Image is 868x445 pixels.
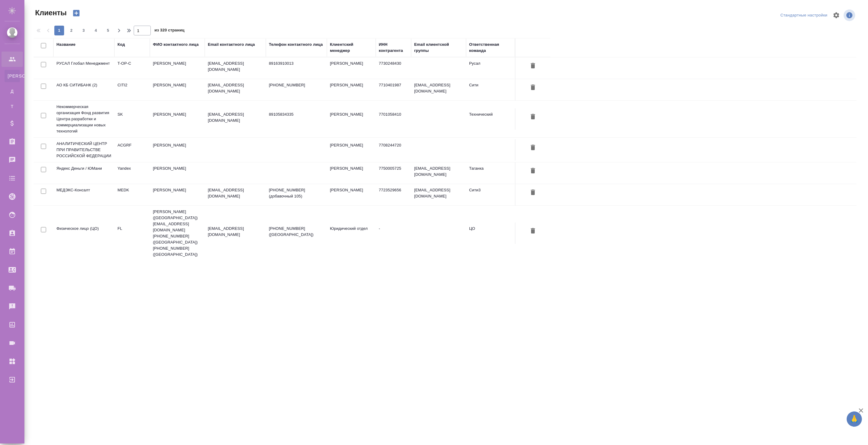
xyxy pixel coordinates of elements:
[53,79,114,100] td: АО КБ СИТИБАНК (2)
[269,226,324,238] p: [PHONE_NUMBER] ([GEOGRAPHIC_DATA])
[5,100,20,113] a: Т
[269,60,324,67] p: 89163910013
[208,82,263,94] p: [EMAIL_ADDRESS][DOMAIN_NAME]
[844,9,856,21] span: Посмотреть информацию
[208,60,263,73] p: [EMAIL_ADDRESS][DOMAIN_NAME]
[327,79,376,100] td: [PERSON_NAME]
[56,42,75,48] div: Название
[103,27,113,34] span: 5
[5,85,20,97] a: Д
[118,42,125,48] div: Код
[376,184,411,205] td: 7723529656
[53,222,114,244] td: Физическое лицо (ЦО)
[67,26,76,35] button: 2
[528,82,538,93] button: Удалить
[114,184,150,205] td: MEDK
[327,108,376,130] td: [PERSON_NAME]
[327,139,376,161] td: [PERSON_NAME]
[5,70,20,82] a: [PERSON_NAME]
[150,139,205,161] td: [PERSON_NAME]
[69,8,84,18] button: Создать
[411,79,466,100] td: [EMAIL_ADDRESS][DOMAIN_NAME]
[414,42,463,54] div: Email клиентской группы
[466,57,515,79] td: Русал
[114,79,150,100] td: CITI2
[466,108,515,130] td: Технический
[114,139,150,161] td: ACGRF
[150,206,205,261] td: [PERSON_NAME] ([GEOGRAPHIC_DATA]) [EMAIL_ADDRESS][DOMAIN_NAME] [PHONE_NUMBER] ([GEOGRAPHIC_DATA])...
[153,42,199,48] div: ФИО контактного лица
[466,79,515,100] td: Сити
[53,57,114,79] td: РУСАЛ Глобал Менеджмент
[208,111,263,124] p: [EMAIL_ADDRESS][DOMAIN_NAME]
[330,42,373,54] div: Клиентский менеджер
[376,57,411,79] td: 7730248430
[208,187,263,199] p: [EMAIL_ADDRESS][DOMAIN_NAME]
[79,27,89,34] span: 3
[379,42,408,54] div: ИНН контрагента
[779,11,829,20] div: split button
[269,82,324,88] p: [PHONE_NUMBER]
[528,111,538,123] button: Удалить
[8,103,17,110] span: Т
[528,226,538,237] button: Удалить
[114,162,150,184] td: Yandex
[411,162,466,184] td: [EMAIL_ADDRESS][DOMAIN_NAME]
[53,162,114,184] td: Яндекс Деньги / ЮМани
[269,187,324,199] p: [PHONE_NUMBER] (добавочный 105)
[269,111,324,118] p: 89105834335
[91,26,101,35] button: 4
[53,138,114,162] td: АНАЛИТИЧЕСКИЙ ЦЕНТР ПРИ ПРАВИТЕЛЬСТВЕ РОССИЙСКОЙ ФЕДЕРАЦИИ
[376,222,411,244] td: -
[91,27,101,34] span: 4
[327,184,376,205] td: [PERSON_NAME]
[8,88,17,94] span: Д
[528,165,538,177] button: Удалить
[849,413,859,425] span: 🙏
[411,184,466,205] td: [EMAIL_ADDRESS][DOMAIN_NAME]
[847,411,862,427] button: 🙏
[528,60,538,72] button: Удалить
[208,42,255,48] div: Email контактного лица
[528,142,538,154] button: Удалить
[34,8,67,18] span: Клиенты
[327,222,376,244] td: Юридический отдел
[327,162,376,184] td: [PERSON_NAME]
[114,108,150,130] td: SK
[8,73,17,79] span: [PERSON_NAME]
[376,79,411,100] td: 7710401987
[466,162,515,184] td: Таганка
[150,108,205,130] td: [PERSON_NAME]
[269,42,323,48] div: Телефон контактного лица
[150,162,205,184] td: [PERSON_NAME]
[829,8,844,23] span: Настроить таблицу
[528,187,538,198] button: Удалить
[208,226,263,238] p: [EMAIL_ADDRESS][DOMAIN_NAME]
[53,184,114,205] td: МЕДЭКС-Консалт
[150,184,205,205] td: [PERSON_NAME]
[469,42,512,54] div: Ответственная команда
[154,27,184,35] span: из 320 страниц
[150,57,205,79] td: [PERSON_NAME]
[79,26,89,35] button: 3
[466,222,515,244] td: ЦО
[376,139,411,161] td: 7708244720
[150,79,205,100] td: [PERSON_NAME]
[114,57,150,79] td: T-OP-C
[114,222,150,244] td: FL
[376,108,411,130] td: 7701058410
[466,184,515,205] td: Сити3
[103,26,113,35] button: 5
[67,27,76,34] span: 2
[327,57,376,79] td: [PERSON_NAME]
[376,162,411,184] td: 7750005725
[53,101,114,137] td: Некоммерческая организация Фонд развития Центра разработки и коммерциализации новых технологий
